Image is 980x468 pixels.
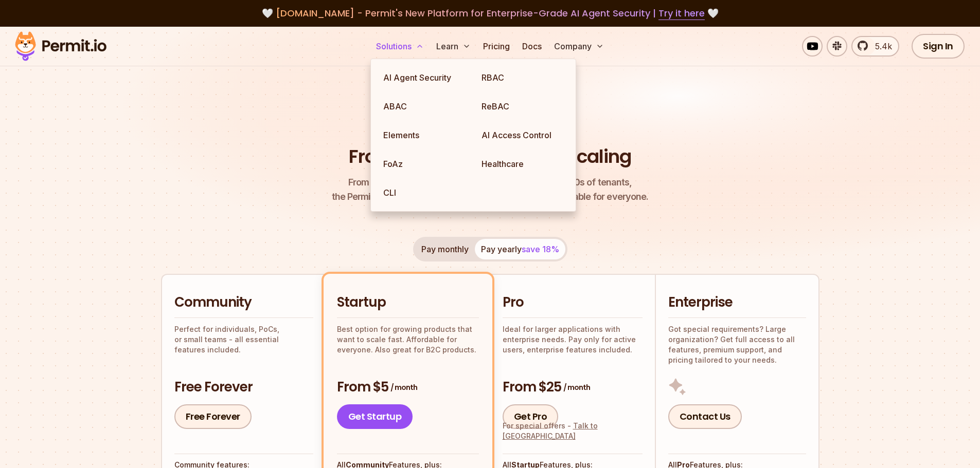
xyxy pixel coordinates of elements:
[473,149,572,178] a: Healthcare
[375,63,473,92] a: AI Agent Security
[25,6,955,21] div: 🤍 🤍
[518,36,546,57] a: Docs
[668,293,806,312] h2: Enterprise
[174,378,313,397] h3: Free Forever
[174,324,313,355] p: Perfect for individuals, PoCs, or small teams - all essential features included.
[174,404,252,429] a: Free Forever
[276,7,705,20] span: [DOMAIN_NAME] - Permit's New Platform for Enterprise-Grade AI Agent Security |
[372,36,428,57] button: Solutions
[375,149,473,178] a: FoAz
[668,324,806,365] p: Got special requirements? Large organization? Get full access to all features, premium support, a...
[349,144,631,170] h1: From Free to Predictable Scaling
[337,378,479,397] h3: From $5
[563,382,590,392] span: / month
[503,378,643,397] h3: From $25
[479,36,514,57] a: Pricing
[337,324,479,355] p: Best option for growing products that want to scale fast. Affordable for everyone. Also great for...
[10,29,111,64] img: Permit logo
[473,121,572,149] a: AI Access Control
[432,36,475,57] button: Learn
[337,404,413,429] a: Get Startup
[503,293,643,312] h2: Pro
[337,293,479,312] h2: Startup
[473,92,572,121] a: ReBAC
[912,34,965,59] a: Sign In
[658,7,705,20] a: Try it here
[550,36,608,57] button: Company
[668,404,742,429] a: Contact Us
[503,421,643,441] div: For special offers -
[415,239,475,259] button: Pay monthly
[375,92,473,121] a: ABAC
[473,63,572,92] a: RBAC
[332,175,649,204] p: the Permit pricing model is simple, transparent, and affordable for everyone.
[174,293,313,312] h2: Community
[503,404,559,429] a: Get Pro
[503,324,643,355] p: Ideal for larger applications with enterprise needs. Pay only for active users, enterprise featur...
[851,36,899,57] a: 5.4k
[390,382,417,392] span: / month
[332,175,649,190] span: From a startup with 100 users to an enterprise with 1000s of tenants,
[869,40,892,52] span: 5.4k
[375,178,473,207] a: CLI
[375,121,473,149] a: Elements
